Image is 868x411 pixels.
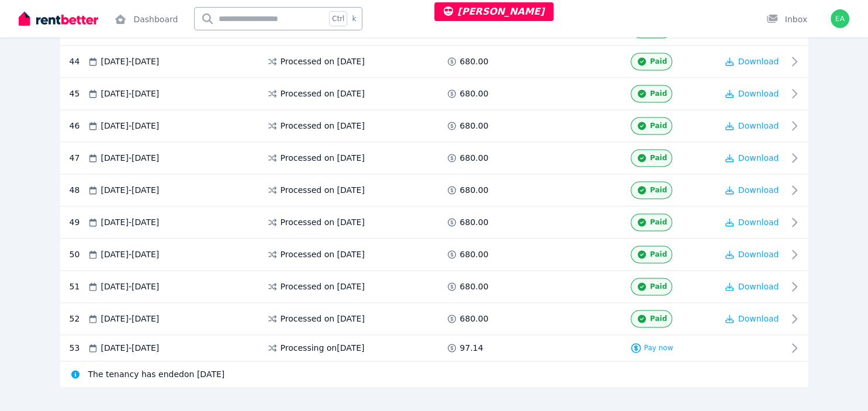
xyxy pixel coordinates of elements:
span: Pay now [644,343,673,353]
span: 680.00 [460,120,489,132]
div: 49 [70,213,87,231]
div: 52 [70,310,87,327]
div: 51 [70,278,87,295]
span: 680.00 [460,88,489,99]
div: 45 [70,85,87,102]
span: [DATE] - [DATE] [101,281,160,292]
span: 97.14 [460,342,483,354]
div: 50 [70,246,87,263]
div: 44 [70,53,87,70]
span: Processed on [DATE] [281,88,365,99]
span: [DATE] - [DATE] [101,342,160,354]
button: Download [725,120,779,132]
span: Processed on [DATE] [281,281,365,292]
div: 53 [70,342,87,354]
span: Download [738,153,779,163]
span: 680.00 [460,216,489,228]
span: 680.00 [460,152,489,164]
span: Download [738,314,779,323]
button: Download [725,248,779,260]
span: [DATE] - [DATE] [101,248,160,260]
span: Processed on [DATE] [281,152,365,164]
span: Ctrl [329,11,347,26]
span: Download [738,185,779,195]
button: Download [725,152,779,164]
span: Paid [650,282,667,291]
span: Download [738,57,779,66]
div: 48 [70,181,87,199]
span: The tenancy has ended on [DATE] [88,368,225,380]
span: Download [738,121,779,130]
span: Paid [650,217,667,227]
span: [PERSON_NAME] [444,6,545,17]
span: Download [738,282,779,291]
span: [DATE] - [DATE] [101,88,160,99]
span: Paid [650,153,667,163]
span: [DATE] - [DATE] [101,216,160,228]
span: k [352,14,356,23]
span: Processed on [DATE] [281,56,365,67]
span: Paid [650,185,667,195]
span: Paid [650,57,667,66]
button: Download [725,56,779,67]
button: Download [725,216,779,228]
span: Download [738,89,779,98]
span: 680.00 [460,248,489,260]
span: [DATE] - [DATE] [101,120,160,132]
span: 680.00 [460,56,489,67]
span: Paid [650,250,667,259]
div: Inbox [766,13,807,25]
span: [DATE] - [DATE] [101,313,160,324]
button: Download [725,281,779,292]
span: 680.00 [460,313,489,324]
span: Processed on [DATE] [281,120,365,132]
img: RentBetter [19,10,98,27]
span: Processed on [DATE] [281,248,365,260]
span: [DATE] - [DATE] [101,184,160,196]
span: Processed on [DATE] [281,313,365,324]
span: Paid [650,121,667,130]
span: Processing on [DATE] [281,342,365,354]
span: 680.00 [460,281,489,292]
div: 46 [70,117,87,134]
span: Download [738,217,779,227]
span: [DATE] - [DATE] [101,56,160,67]
span: Paid [650,314,667,323]
span: Processed on [DATE] [281,184,365,196]
div: 47 [70,149,87,167]
span: Download [738,250,779,259]
span: [DATE] - [DATE] [101,152,160,164]
button: Download [725,88,779,99]
span: 680.00 [460,184,489,196]
span: Paid [650,89,667,98]
button: Download [725,184,779,196]
span: Processed on [DATE] [281,216,365,228]
img: earl@rentbetter.com.au [831,9,849,28]
button: Download [725,313,779,324]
